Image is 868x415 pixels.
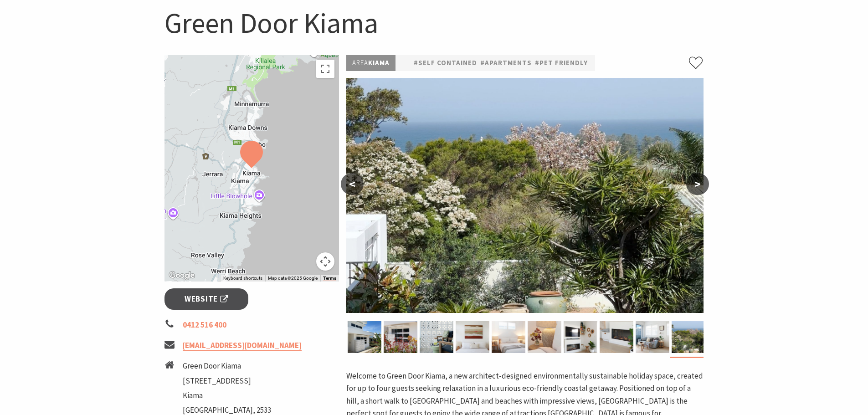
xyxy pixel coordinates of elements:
a: #Self Contained [414,57,477,69]
a: #Apartments [480,57,532,69]
h1: Green Door Kiama [164,5,704,41]
a: [EMAIL_ADDRESS][DOMAIN_NAME] [183,340,302,351]
a: Website [164,288,249,310]
button: > [686,173,709,195]
button: Map camera controls [316,252,334,271]
a: #Pet Friendly [535,57,588,69]
a: 0412 516 400 [183,320,226,330]
li: Green Door Kiama [183,360,271,372]
a: Terms [323,276,336,281]
li: Kiama [183,389,271,402]
button: Toggle fullscreen view [316,60,334,78]
span: Website [185,293,228,305]
span: Map data ©2025 Google [268,276,318,281]
button: Keyboard shortcuts [223,275,262,282]
li: [STREET_ADDRESS] [183,375,271,387]
span: Area [352,58,368,67]
a: Open this area in Google Maps (opens a new window) [167,270,197,282]
p: Kiama [346,55,395,71]
button: < [341,173,364,195]
img: Google [167,270,197,282]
